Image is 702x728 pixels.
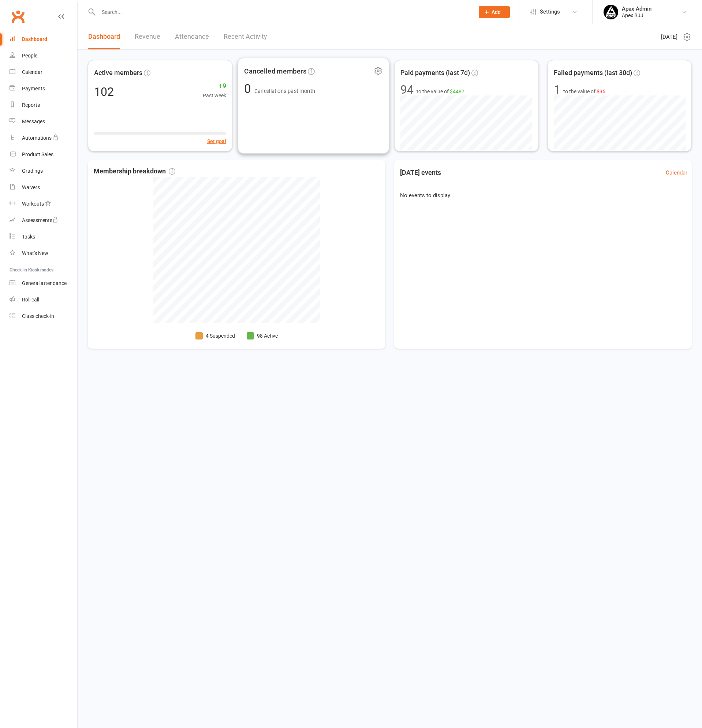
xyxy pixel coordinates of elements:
[400,68,470,78] span: Paid payments (last 7d)
[10,292,77,308] a: Roll call
[10,48,77,64] a: People
[22,313,54,319] div: Class check-in
[244,66,306,77] span: Cancelled members
[207,137,226,145] button: Set goal
[203,91,226,100] span: Past week
[22,234,35,240] div: Tasks
[88,24,120,49] a: Dashboard
[622,12,651,19] div: Apex BJJ
[394,166,447,179] h3: [DATE] events
[22,69,42,75] div: Calendar
[203,81,226,91] span: +9
[10,196,77,212] a: Workouts
[10,163,77,179] a: Gradings
[10,179,77,196] a: Waivers
[10,275,77,292] a: General attendance kiosk mode
[22,184,40,190] div: Waivers
[10,113,77,130] a: Messages
[554,68,632,78] span: Failed payments (last 30d)
[22,201,44,207] div: Workouts
[10,31,77,48] a: Dashboard
[479,6,510,18] button: Add
[10,97,77,113] a: Reports
[622,5,651,12] div: Apex Admin
[563,87,605,95] span: to the value of
[22,102,40,108] div: Reports
[492,9,501,15] span: Add
[10,146,77,163] a: Product Sales
[22,86,45,91] div: Payments
[10,130,77,146] a: Automations
[135,24,160,49] a: Revenue
[22,280,67,286] div: General attendance
[175,24,209,49] a: Attendance
[22,36,47,42] div: Dashboard
[96,7,469,17] input: Search...
[10,64,77,80] a: Calendar
[10,229,77,245] a: Tasks
[597,89,605,94] span: $35
[10,245,77,262] a: What's New
[22,53,37,59] div: People
[666,168,687,177] a: Calendar
[661,33,677,41] span: [DATE]
[22,151,53,157] div: Product Sales
[22,135,52,141] div: Automations
[10,212,77,229] a: Assessments
[94,68,142,78] span: Active members
[22,168,43,174] div: Gradings
[400,84,414,95] div: 94
[254,88,315,94] span: Cancellations past month
[22,119,45,124] div: Messages
[22,297,39,303] div: Roll call
[22,250,48,256] div: What's New
[450,89,464,94] span: $4487
[94,86,114,98] div: 102
[10,80,77,97] a: Payments
[417,87,464,95] span: to the value of
[224,24,267,49] a: Recent Activity
[554,84,560,95] div: 1
[10,308,77,324] a: Class kiosk mode
[604,5,618,19] img: thumb_image1745496852.png
[540,4,560,20] span: Settings
[22,217,58,223] div: Assessments
[244,82,254,96] span: 0
[94,166,175,177] span: Membership breakdown
[9,7,27,26] a: Clubworx
[247,332,278,340] li: 98 Active
[391,185,695,206] div: No events to display
[195,332,235,340] li: 4 Suspended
